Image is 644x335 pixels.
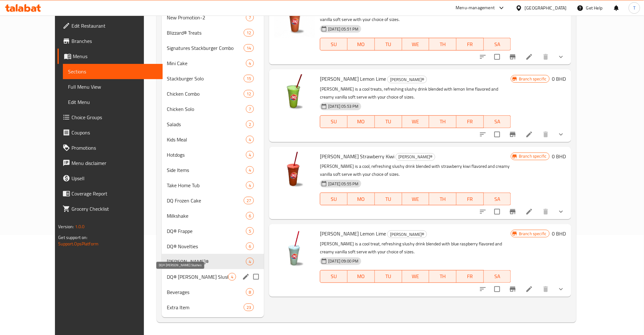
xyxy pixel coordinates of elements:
[244,75,254,82] div: items
[348,38,375,51] button: MO
[505,282,520,297] button: Branch-specific-item
[167,181,246,189] span: Take Home Tub
[73,52,158,60] span: Menus
[320,270,348,283] button: SU
[484,38,511,51] button: SA
[396,153,435,161] span: [PERSON_NAME]®
[553,127,569,142] button: show more
[246,167,254,173] span: 4
[246,151,254,159] div: items
[71,174,158,182] span: Upsell
[525,131,533,138] a: Edit menu item
[552,229,566,238] h6: 0 BHD
[167,105,246,113] span: Chicken Solo
[244,198,254,204] span: 27
[167,29,244,37] span: Blizzard® Treats
[167,136,246,143] div: Kids Meal
[71,159,158,167] span: Menu disclaimer
[456,4,495,12] div: Menu-management
[553,204,569,219] button: show more
[167,151,246,159] div: Hotdogs
[167,59,246,67] span: Mini Cake
[246,166,254,174] div: items
[58,140,163,155] a: Promotions
[375,38,402,51] button: TU
[429,38,457,51] button: TH
[505,127,520,142] button: Branch-specific-item
[475,49,491,65] button: sort-choices
[538,127,553,142] button: delete
[58,125,163,140] a: Coupons
[320,38,348,51] button: SU
[557,53,565,61] svg: Show Choices
[525,4,567,11] div: [GEOGRAPHIC_DATA]
[58,33,163,49] a: Branches
[516,76,549,82] span: Branch specific
[475,204,491,219] button: sort-choices
[63,94,163,110] a: Edit Menu
[323,195,345,204] span: SU
[553,282,569,297] button: show more
[459,40,481,49] span: FR
[68,68,158,75] span: Sections
[484,115,511,128] button: SA
[552,74,566,83] h6: 0 BHD
[432,40,454,49] span: TH
[71,37,158,45] span: Branches
[505,49,520,65] button: Branch-specific-item
[162,25,264,40] div: Blizzard® Treats12
[486,117,509,126] span: SA
[162,162,264,178] div: Side Items4
[71,205,158,213] span: Grocery Checklist
[432,195,454,204] span: TH
[167,304,244,311] div: Extra Item
[486,272,509,281] span: SA
[320,152,394,161] span: [PERSON_NAME] Strawberry Kiwi
[405,195,427,204] span: WE
[475,282,491,297] button: sort-choices
[244,76,254,82] span: 15
[459,117,481,126] span: FR
[167,288,246,296] span: Beverages
[557,131,565,138] svg: Show Choices
[167,273,228,281] span: DQ® [PERSON_NAME] Slushes
[491,283,504,296] span: Select to update
[63,64,163,79] a: Sections
[538,282,553,297] button: delete
[244,304,254,311] span: 23
[58,110,163,125] a: Choice Groups
[323,272,345,281] span: SU
[167,166,246,174] div: Side Items
[244,45,254,51] span: 14
[58,171,163,186] a: Upsell
[557,208,565,215] svg: Show Choices
[457,270,484,283] button: FR
[387,230,427,238] div: Misty Freeze®
[167,227,246,235] span: DQ® Frappe
[475,127,491,142] button: sort-choices
[246,15,254,21] span: 7
[320,74,386,84] span: [PERSON_NAME] Lemon Lime
[348,193,375,205] button: MO
[244,304,254,311] div: items
[71,129,158,136] span: Coupons
[457,115,484,128] button: FR
[162,10,264,25] div: New Promotion-27
[162,300,264,315] div: Extra Item23
[246,213,254,219] span: 6
[320,162,511,178] p: [PERSON_NAME] is a cool, refreshing slushy drink blended with strawberry kiwi flavored and creamy...
[63,79,163,94] a: Full Menu View
[58,18,163,33] a: Edit Restaurant
[459,195,481,204] span: FR
[402,115,430,128] button: WE
[167,197,244,204] span: DQ Frozen Cake
[350,195,372,204] span: MO
[459,272,481,281] span: FR
[58,233,87,242] span: Get support on:
[167,44,244,52] span: Signatures Stackburger Combo
[553,49,569,65] button: show more
[167,14,246,21] span: New Promotion-2
[58,222,74,231] span: Version:
[491,128,504,141] span: Select to update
